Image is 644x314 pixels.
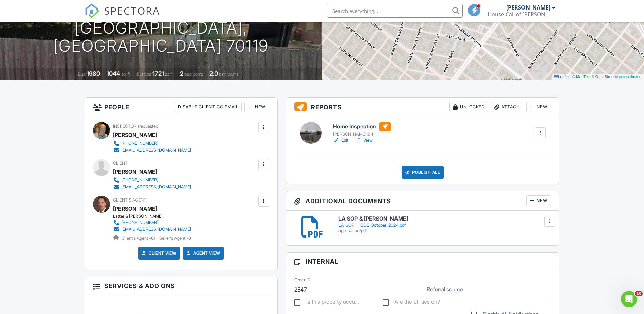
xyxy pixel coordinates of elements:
[85,9,160,23] a: SPECTORA
[180,70,183,77] div: 2
[121,72,131,77] span: sq. ft.
[85,3,99,18] img: The Best Home Inspection Software - Spectora
[113,219,191,226] a: [PHONE_NUMBER]
[78,72,86,77] span: Built
[294,277,310,283] label: Order ID
[138,124,160,129] span: (requested)
[121,220,158,225] div: [PHONE_NUMBER]
[286,191,559,211] h3: Additional Documents
[121,227,191,232] div: [EMAIL_ADDRESS][DOMAIN_NAME]
[121,141,158,146] div: [PHONE_NUMBER]
[572,75,591,79] a: © MapTiler
[338,223,551,228] div: LA_SOP___COE_October_2024.pdf
[165,72,173,77] span: sq.ft.
[104,3,160,18] span: SPECTORA
[286,98,559,117] h3: Reports
[427,285,463,293] label: Referral source
[244,102,269,112] div: New
[113,167,157,177] div: [PERSON_NAME]
[121,184,191,190] div: [EMAIL_ADDRESS][DOMAIN_NAME]
[113,147,191,154] a: [EMAIL_ADDRESS][DOMAIN_NAME]
[592,75,642,79] a: © OpenStreetMap contributors
[85,277,277,295] h3: Services & Add ons
[554,75,569,79] a: Leaflet
[209,70,218,77] div: 2.0
[113,197,146,203] span: Client's Agent
[383,299,440,307] label: Are the utilities on?
[122,235,157,241] span: Client's Agent -
[219,72,238,77] span: bathrooms
[113,140,191,147] a: [PHONE_NUMBER]
[402,166,444,179] div: Publish All
[141,250,177,257] a: Client View
[294,299,359,307] label: Is this property occupied?
[333,132,391,137] div: [PERSON_NAME] 2.4
[355,137,373,144] a: View
[137,72,151,77] span: Lot Size
[87,70,100,77] div: 1980
[113,130,157,140] div: [PERSON_NAME]
[185,250,220,257] a: Agent View
[113,226,191,233] a: [EMAIL_ADDRESS][DOMAIN_NAME]
[113,177,191,184] a: [PHONE_NUMBER]
[338,228,551,233] div: application/pdf
[449,102,488,112] div: Unlocked
[11,1,311,55] h1: [STREET_ADDRESS] [GEOGRAPHIC_DATA], [GEOGRAPHIC_DATA] 70119
[487,11,555,18] div: House Call of Marrero © 2025 House Call
[333,137,348,144] a: Edit
[113,124,136,129] span: Inspector
[491,102,523,112] div: Attach
[121,177,158,183] div: [PHONE_NUMBER]
[333,122,391,137] a: Home Inspection [PERSON_NAME] 2.4
[333,122,391,131] h6: Home Inspection
[159,235,191,241] span: Seller's Agent -
[526,102,551,112] div: New
[327,4,463,18] input: Search everything...
[121,147,191,153] div: [EMAIL_ADDRESS][DOMAIN_NAME]
[621,291,637,307] iframe: Intercom live chat
[635,291,643,296] span: 10
[188,235,191,241] strong: 0
[113,184,191,190] a: [EMAIL_ADDRESS][DOMAIN_NAME]
[113,214,197,219] div: Latter & [PERSON_NAME]
[151,235,155,241] strong: 61
[175,102,242,112] div: Disable Client CC Email
[107,70,120,77] div: 1044
[286,253,559,271] h3: Internal
[113,161,128,166] span: Client
[113,204,157,214] a: [PERSON_NAME]
[338,216,551,222] h6: LA SOP & [PERSON_NAME]
[338,216,551,233] a: LA SOP & [PERSON_NAME] LA_SOP___COE_October_2024.pdf application/pdf
[184,72,203,77] span: bedrooms
[85,98,277,117] h3: People
[570,75,571,79] span: |
[526,195,551,206] div: New
[506,4,550,11] div: [PERSON_NAME]
[152,70,164,77] div: 1721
